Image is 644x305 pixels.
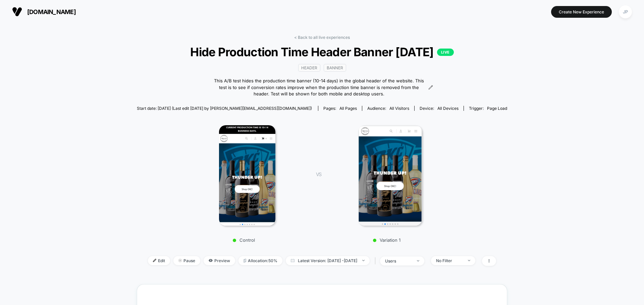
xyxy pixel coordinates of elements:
[294,35,350,40] a: < Back to all live experiences
[469,106,507,111] div: Trigger:
[211,78,427,97] span: This A/B test hides the production time banner (10-14 days) in the global header of the website. ...
[385,258,412,263] div: users
[436,258,463,263] div: No Filter
[137,106,312,111] span: Start date: [DATE] (Last edit [DATE] by [PERSON_NAME][EMAIL_ADDRESS][DOMAIN_NAME])
[10,6,78,17] button: [DOMAIN_NAME]
[12,7,22,17] img: Visually logo
[155,45,488,59] span: Hide Production Time Header Banner [DATE]
[619,5,632,18] div: JP
[148,256,170,265] span: Edit
[389,106,409,111] span: All Visitors
[339,106,357,111] span: all pages
[173,256,200,265] span: Pause
[244,259,246,262] img: rebalance
[437,49,454,56] p: LIVE
[316,171,321,177] span: VS
[367,106,409,111] div: Audience:
[373,256,380,266] span: |
[178,259,182,262] img: end
[238,256,282,265] span: Allocation: 50%
[417,260,419,261] img: end
[204,256,235,265] span: Preview
[185,237,303,243] p: Control
[358,125,422,226] img: Variation 1 main
[414,106,464,111] span: Device:
[219,125,275,226] img: Control main
[323,106,357,111] div: Pages:
[27,8,76,15] span: [DOMAIN_NAME]
[617,5,634,19] button: JP
[437,106,459,111] span: all devices
[362,260,365,261] img: end
[298,64,320,72] span: Header
[487,106,507,111] span: Page Load
[328,237,445,243] p: Variation 1
[286,256,370,265] span: Latest Version: [DATE] - [DATE]
[324,64,346,72] span: Banner
[468,260,470,261] img: end
[551,6,612,18] button: Create New Experience
[153,259,156,262] img: edit
[291,259,294,262] img: calendar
